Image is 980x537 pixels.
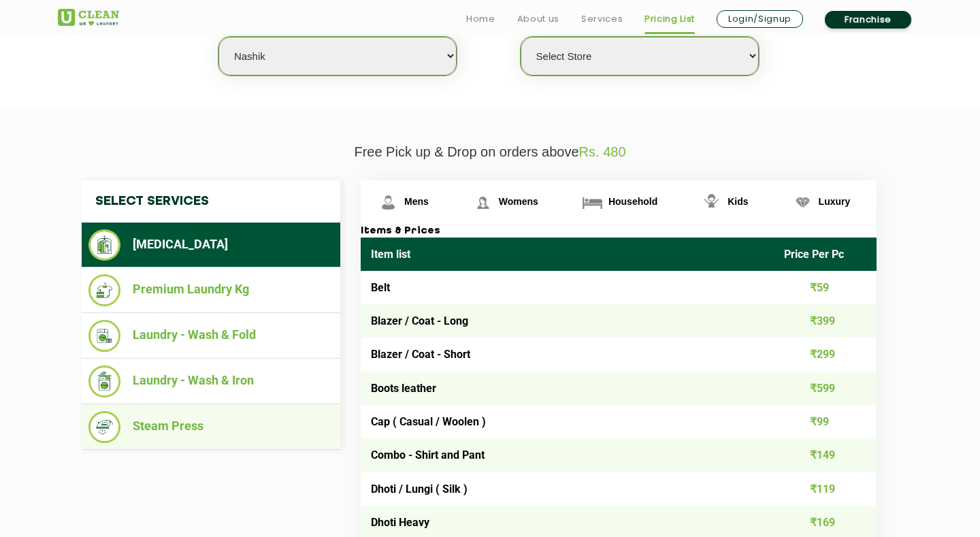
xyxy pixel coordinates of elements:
[717,10,803,28] a: Login/Signup
[774,405,877,438] td: ₹99
[819,196,851,207] span: Luxury
[88,411,333,443] li: Steam Press
[88,365,120,397] img: Laundry - Wash & Iron
[774,238,877,271] th: Price Per Pc
[361,405,774,438] td: Cap ( Casual / Woolen )
[466,11,495,27] a: Home
[774,271,877,304] td: ₹59
[88,229,333,261] li: [MEDICAL_DATA]
[88,229,120,261] img: Dry Cleaning
[499,196,538,207] span: Womens
[361,304,774,338] td: Blazer / Coat - Long
[361,438,774,472] td: Combo - Shirt and Pant
[361,271,774,304] td: Belt
[376,191,400,214] img: Mens
[88,411,120,443] img: Steam Press
[581,191,604,214] img: Household
[774,472,877,505] td: ₹119
[58,144,922,160] p: Free Pick up & Drop on orders above
[700,191,723,214] img: Kids
[361,338,774,371] td: Blazer / Coat - Short
[361,472,774,505] td: Dhoti / Lungi ( Silk )
[58,9,119,26] img: UClean Laundry and Dry Cleaning
[774,338,877,371] td: ₹299
[581,11,623,27] a: Services
[361,372,774,405] td: Boots leather
[88,274,333,306] li: Premium Laundry Kg
[82,180,340,223] h4: Select Services
[774,304,877,338] td: ₹399
[88,274,120,306] img: Premium Laundry Kg
[644,11,695,27] a: Pricing List
[728,196,748,207] span: Kids
[88,320,333,352] li: Laundry - Wash & Fold
[517,11,559,27] a: About us
[608,196,657,207] span: Household
[579,144,626,159] span: Rs. 480
[791,191,815,214] img: Luxury
[361,238,774,271] th: Item list
[774,372,877,405] td: ₹599
[361,225,877,238] h3: Items & Prices
[825,11,911,29] a: Franchise
[88,320,120,352] img: Laundry - Wash & Fold
[404,196,429,207] span: Mens
[471,191,495,214] img: Womens
[774,438,877,472] td: ₹149
[88,365,333,397] li: Laundry - Wash & Iron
